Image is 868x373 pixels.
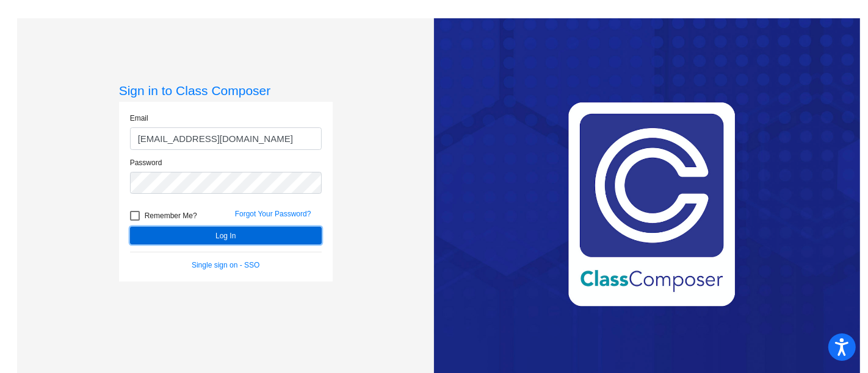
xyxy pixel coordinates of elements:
h3: Sign in to Class Composer [119,83,333,98]
span: Remember Me? [145,208,197,223]
a: Forgot Your Password? [235,210,311,218]
a: Single sign on - SSO [192,261,259,269]
label: Password [130,157,162,168]
label: Email [130,113,148,124]
button: Log In [130,227,322,244]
